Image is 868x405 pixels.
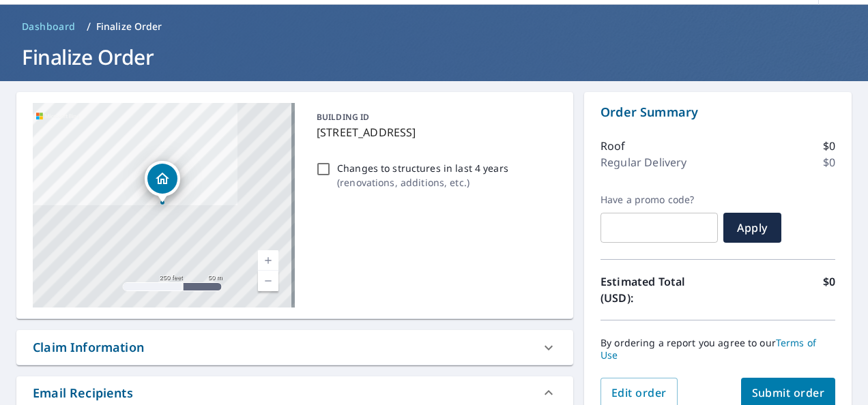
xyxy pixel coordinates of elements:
p: Finalize Order [96,20,162,33]
button: Apply [723,213,781,243]
div: Email Recipients [33,384,133,402]
p: Estimated Total (USD): [601,273,718,306]
nav: breadcrumb [16,16,852,37]
a: Dashboard [16,16,81,37]
span: Dashboard [22,20,76,33]
p: BUILDING ID [317,111,369,123]
label: Have a promo code? [601,194,718,206]
p: Roof [601,138,626,154]
p: ( renovations, additions, etc. ) [337,175,508,190]
span: Submit order [752,385,825,400]
p: Order Summary [601,103,835,121]
p: $0 [823,154,835,170]
p: Changes to structures in last 4 years [337,161,508,175]
a: Current Level 17, Zoom Out [258,271,278,291]
p: By ordering a report you agree to our [601,337,835,361]
a: Current Level 17, Zoom In [258,250,278,271]
div: Claim Information [16,330,573,365]
span: Edit order [611,385,667,400]
span: Apply [734,220,770,235]
div: Dropped pin, building 1, Residential property, 1017 National Ave Badger, IA 50516 [145,161,180,203]
a: Terms of Use [601,336,816,361]
p: $0 [823,138,835,154]
li: / [87,18,91,35]
div: Claim Information [33,338,144,357]
h1: Finalize Order [16,43,852,71]
p: Regular Delivery [601,154,686,170]
p: $0 [823,273,835,306]
p: [STREET_ADDRESS] [317,124,551,140]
